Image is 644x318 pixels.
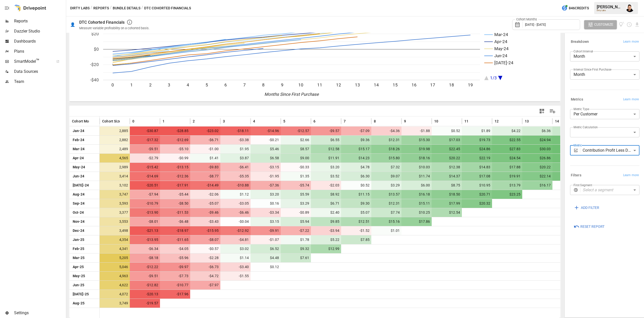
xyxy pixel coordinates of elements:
[283,172,310,181] span: $1.35
[225,118,232,125] button: Sort
[555,154,582,163] span: $28.87
[495,154,521,163] span: $24.54
[313,181,340,190] span: -$2.03
[434,119,438,124] span: 10
[163,190,189,199] span: -$5.44
[376,118,383,125] button: Sort
[253,119,255,124] span: 4
[374,172,400,181] span: $9.07
[223,126,250,135] span: -$18.11
[132,126,159,135] span: -$30.87
[110,5,112,11] div: /
[253,226,280,235] span: -$9.91
[193,126,219,135] span: -$23.02
[404,208,431,217] span: $10.25
[464,126,491,135] span: $1.89
[434,199,461,208] span: $17.99
[336,82,341,87] text: 12
[313,154,340,163] span: $11.91
[570,222,608,231] button: Reset Report
[253,199,280,208] span: $0.16
[72,145,97,153] span: Mar-24
[623,173,639,178] span: Learn more
[571,173,581,178] h6: Filters
[571,97,583,102] h6: Metrics
[547,106,558,117] button: Manage Columns
[434,136,461,144] span: $17.03
[495,119,499,124] span: 12
[559,4,591,13] button: 846Credits
[94,47,99,52] text: $0
[374,119,376,124] span: 8
[72,154,97,163] span: Apr-24
[495,126,521,135] span: $4.22
[223,199,250,208] span: -$3.05
[434,181,461,190] span: $8.75
[283,119,285,124] span: 5
[464,136,491,144] span: $19.73
[464,163,491,172] span: $14.83
[464,145,491,153] span: $24.86
[163,126,189,135] span: -$28.85
[555,119,559,124] span: 14
[72,126,97,135] span: Jan-24
[430,82,435,87] text: 17
[298,82,303,87] text: 10
[374,181,400,190] span: $3.29
[374,163,400,172] span: $7.32
[72,190,97,199] span: Aug-24
[313,199,340,208] span: $6.71
[120,118,127,125] button: Sort
[223,181,250,190] span: -$10.88
[574,49,593,53] label: Cohort Interval
[594,21,613,28] span: Customize
[623,1,637,15] button: Francisco Sanchez
[165,118,172,125] button: Sort
[344,217,370,226] span: $12.51
[72,172,97,181] span: Jun-24
[14,69,65,75] span: Data Sources
[253,208,280,217] span: -$3.34
[464,199,491,208] span: $20.32
[14,18,65,24] span: Reports
[163,119,165,124] span: 1
[193,119,195,124] span: 2
[346,118,353,125] button: Sort
[344,172,370,181] span: $6.30
[581,205,599,211] span: ADD FILTER
[102,172,129,181] span: 3,414
[499,118,506,125] button: Sort
[525,23,546,26] span: [DATE] - [DATE]
[626,22,632,27] button: Schedule report
[495,190,521,199] span: $23.25
[574,143,582,147] label: Metric
[223,154,250,163] span: $3.87
[90,77,99,82] text: -$40
[494,39,507,44] text: Apr-24
[597,9,623,12] div: Dirty Labs
[253,145,280,153] span: $5.46
[404,126,431,135] span: -$1.88
[434,145,461,153] span: $22.45
[525,172,551,181] span: $22.14
[555,172,582,181] span: $24.70
[286,118,293,125] button: Sort
[193,208,219,217] span: -$9.46
[317,82,322,87] text: 11
[102,145,129,153] span: 2,489
[555,163,582,172] span: $22.38
[626,4,634,12] img: Francisco Sanchez
[193,154,219,163] span: $1.41
[90,62,99,67] text: -$20
[253,154,280,163] span: $6.58
[434,126,461,135] span: $0.52
[495,181,521,190] span: $13.79
[464,190,491,199] span: $20.71
[90,118,97,125] button: Sort
[223,190,250,199] span: $1.12
[580,224,605,230] span: Reset Report
[555,126,582,135] span: $8.46
[374,136,400,144] span: $12.31
[525,181,551,190] span: $16.17
[223,145,250,153] span: $1.95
